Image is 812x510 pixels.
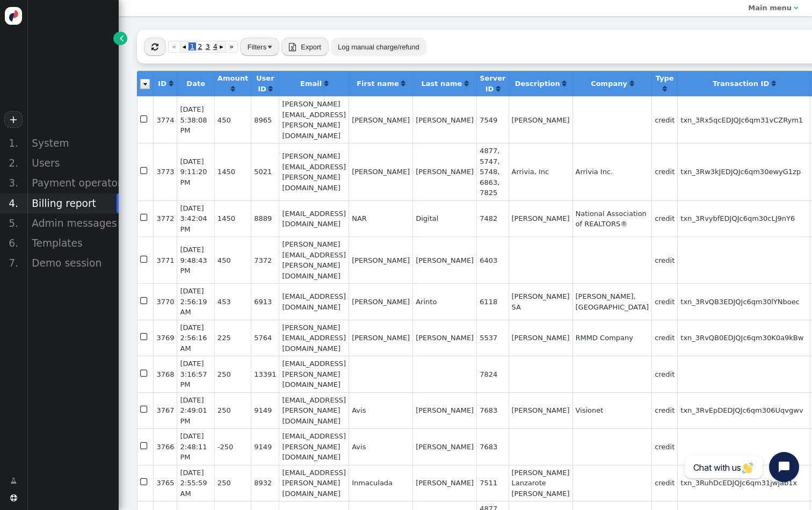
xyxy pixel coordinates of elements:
[324,80,328,88] a: 
[651,356,677,392] td: credit
[677,143,810,200] td: txn_3Rw3kJEDJQJc6qm30ewyG1zp
[677,200,810,237] td: txn_3RvybfEDJQJc6qm30cLJ9nY6
[677,320,810,356] td: txn_3RvQB0EDJQJc6qm30K0a9kBw
[279,200,349,237] td: [EMAIL_ADDRESS][DOMAIN_NAME]
[349,200,412,237] td: NAR
[349,465,412,501] td: Inmaculada
[153,283,177,320] td: 3770
[153,96,177,143] td: 3774
[189,42,196,51] span: 1
[231,85,235,92] span: Click to sort
[251,465,279,501] td: 8932
[412,236,476,283] td: [PERSON_NAME]
[515,80,560,88] b: Description
[476,283,508,320] td: 6118
[279,356,349,392] td: [EMAIL_ADDRESS][PERSON_NAME][DOMAIN_NAME]
[226,41,238,53] a: »
[140,113,149,126] span: 
[27,133,119,153] div: System
[562,80,566,88] a: 
[412,428,476,465] td: [PERSON_NAME]
[153,392,177,429] td: 3767
[180,157,207,186] span: [DATE] 9:11:20 PM
[214,200,251,237] td: 1450
[794,4,798,11] span: 
[630,80,634,88] a: 
[251,200,279,237] td: 8889
[412,392,476,429] td: [PERSON_NAME]
[279,143,349,200] td: [PERSON_NAME][EMAIL_ADDRESS][PERSON_NAME][DOMAIN_NAME]
[279,428,349,465] td: [EMAIL_ADDRESS][PERSON_NAME][DOMAIN_NAME]
[251,283,279,320] td: 6913
[180,41,189,53] a: ◂
[279,96,349,143] td: [PERSON_NAME][EMAIL_ADDRESS][PERSON_NAME][DOMAIN_NAME]
[677,283,810,320] td: txn_3RvQB3EDJQJc6qm30lYNboec
[214,465,251,501] td: 250
[677,96,810,143] td: txn_3Rx5qcEDJQJc6qm31vCZRym1
[256,74,274,93] b: User ID
[656,74,674,82] b: Type
[140,294,149,308] span: 
[153,236,177,283] td: 3771
[476,465,508,501] td: 7511
[509,143,572,200] td: Arrivia, Inc
[572,392,652,429] td: Visionet
[27,253,119,273] div: Demo session
[180,360,207,389] span: [DATE] 3:16:57 PM
[713,80,769,88] b: Transaction ID
[476,200,508,237] td: 7482
[251,392,279,429] td: 9149
[186,80,205,88] b: Date
[151,43,158,51] span: 
[140,403,149,416] span: 
[140,440,149,453] span: 
[349,143,412,200] td: [PERSON_NAME]
[279,392,349,429] td: [EMAIL_ADDRESS][PERSON_NAME][DOMAIN_NAME]
[251,96,279,143] td: 8965
[214,392,251,429] td: 250
[349,320,412,356] td: [PERSON_NAME]
[180,105,207,134] span: [DATE] 5:38:08 PM
[268,46,272,48] img: trigger_black.png
[281,38,329,56] button:  Export
[572,200,652,237] td: National Association of REALTORS®
[140,476,149,489] span: 
[231,85,235,93] a: 
[214,143,251,200] td: 1450
[10,494,17,501] span: 
[476,143,508,200] td: 4877, 5747, 5748, 6863, 7825
[153,143,177,200] td: 3773
[251,428,279,465] td: 9149
[158,80,166,88] b: ID
[349,428,412,465] td: Avis
[651,236,677,283] td: credit
[214,356,251,392] td: 250
[476,236,508,283] td: 6403
[509,320,572,356] td: [PERSON_NAME]
[401,80,405,88] a: 
[144,38,166,56] button: 
[196,42,204,51] span: 2
[349,236,412,283] td: [PERSON_NAME]
[357,80,399,88] b: First name
[677,465,810,501] td: txn_3RuhDcEDJQJc6qm31jwjab1x
[476,96,508,143] td: 7549
[180,204,207,233] span: [DATE] 3:42:04 PM
[214,320,251,356] td: 225
[401,80,405,87] span: Click to sort
[180,469,207,498] span: [DATE] 2:55:59 AM
[772,80,775,88] a: 
[251,143,279,200] td: 5021
[212,42,219,51] span: 4
[331,38,426,56] button: Log manual charge/refund
[279,283,349,320] td: [EMAIL_ADDRESS][DOMAIN_NAME]
[289,43,296,51] span: 
[27,213,119,233] div: Admin messages
[168,41,180,53] a: «
[140,79,150,89] img: icon_dropdown_trigger.png
[218,74,248,82] b: Amount
[349,283,412,320] td: [PERSON_NAME]
[300,80,322,88] b: Email
[27,153,119,173] div: Users
[476,428,508,465] td: 7683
